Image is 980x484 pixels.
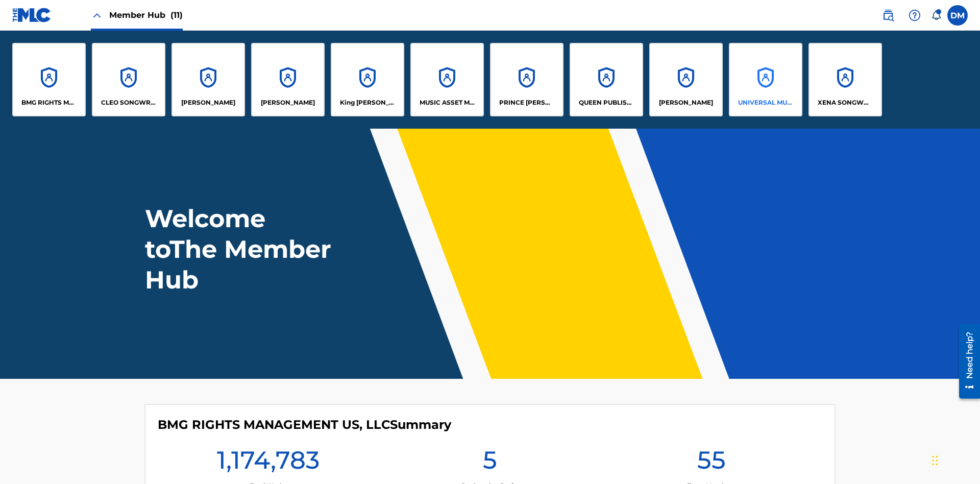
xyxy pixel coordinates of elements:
p: BMG RIGHTS MANAGEMENT US, LLC [21,98,77,107]
a: AccountsPRINCE [PERSON_NAME] [490,43,563,116]
p: RONALD MCTESTERSON [659,98,713,107]
img: Close [91,9,103,21]
a: AccountsKing [PERSON_NAME] [331,43,404,116]
iframe: Resource Center [951,320,980,404]
p: ELVIS COSTELLO [181,98,235,107]
a: AccountsMUSIC ASSET MANAGEMENT (MAM) [410,43,484,116]
p: MUSIC ASSET MANAGEMENT (MAM) [420,98,475,107]
img: help [909,9,921,21]
a: AccountsXENA SONGWRITER [808,43,882,116]
h1: Welcome to The Member Hub [145,203,336,295]
a: AccountsUNIVERSAL MUSIC PUB GROUP [729,43,802,116]
a: Public Search [878,5,898,26]
div: Help [904,5,925,26]
span: Member Hub [109,9,183,21]
h4: BMG RIGHTS MANAGEMENT US, LLC [158,417,451,432]
iframe: Chat Widget [929,435,980,484]
div: User Menu [947,5,968,26]
div: Notifications [931,10,941,20]
p: CLEO SONGWRITER [101,98,157,107]
a: Accounts[PERSON_NAME] [171,43,245,116]
p: PRINCE MCTESTERSON [499,98,555,107]
a: AccountsBMG RIGHTS MANAGEMENT US, LLC [12,43,86,116]
div: Drag [932,445,938,476]
p: XENA SONGWRITER [818,98,873,107]
p: QUEEN PUBLISHA [579,98,634,107]
p: EYAMA MCSINGER [261,98,315,107]
a: Accounts[PERSON_NAME] [251,43,325,116]
img: MLC Logo [12,8,52,22]
h1: 1,174,783 [217,445,320,481]
h1: 5 [483,445,497,481]
img: search [882,9,894,21]
span: (11) [170,10,183,20]
a: AccountsCLEO SONGWRITER [92,43,165,116]
p: King McTesterson [340,98,396,107]
p: UNIVERSAL MUSIC PUB GROUP [738,98,794,107]
a: Accounts[PERSON_NAME] [649,43,723,116]
a: AccountsQUEEN PUBLISHA [570,43,643,116]
h1: 55 [697,445,726,481]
